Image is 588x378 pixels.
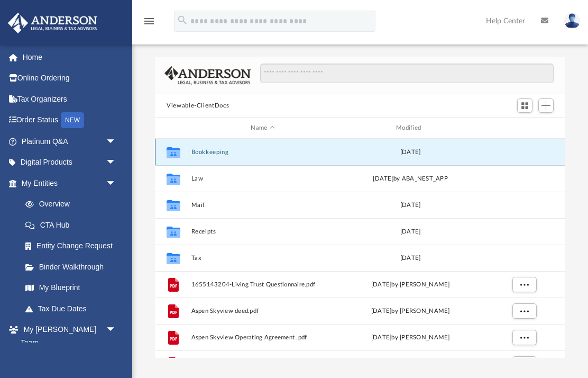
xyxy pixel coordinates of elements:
i: menu [143,15,155,28]
a: My [PERSON_NAME] Teamarrow_drop_down [7,319,127,353]
a: Order StatusNEW [7,110,132,131]
button: More options [512,303,537,319]
a: My Blueprint [15,277,127,299]
button: Bookkeeping [191,149,335,156]
div: grid [155,139,565,358]
a: Digital Productsarrow_drop_down [7,152,132,173]
span: arrow_drop_down [106,319,127,341]
button: Add [538,98,554,113]
div: id [160,123,186,133]
span: arrow_drop_down [106,173,127,194]
img: Anderson Advisors Platinum Portal [5,13,100,33]
div: [DATE] [339,254,482,263]
a: Entity Change Request [15,236,132,257]
img: User Pic [564,13,580,29]
span: Aspen Skyview Operating Agreement .pdf [191,334,335,341]
button: Switch to Grid View [517,98,533,113]
button: Tax [191,255,335,262]
span: arrow_drop_down [106,131,127,152]
span: Aspen Skyview deed.pdf [191,308,335,314]
div: Name [191,123,334,133]
div: [DATE] by [PERSON_NAME] [339,280,482,290]
a: Online Ordering [7,68,132,89]
button: Receipts [191,228,335,235]
a: menu [143,20,155,28]
div: Modified [338,123,482,133]
a: Tax Organizers [7,88,132,110]
a: My Entitiesarrow_drop_down [7,173,132,194]
span: 1655143204-Living Trust Questionnaire.pdf [191,281,335,288]
div: [DATE] by [PERSON_NAME] [339,307,482,316]
span: arrow_drop_down [106,152,127,174]
button: More options [512,277,537,293]
div: [DATE] [339,227,482,237]
button: Viewable-ClientDocs [167,101,229,111]
a: Platinum Q&Aarrow_drop_down [7,131,132,152]
div: id [486,123,561,133]
a: Overview [15,194,132,215]
a: Home [7,47,132,68]
div: [DATE] by ABA_NEST_APP [339,174,482,184]
a: Tax Due Dates [15,298,132,319]
i: search [177,14,188,26]
input: Search files and folders [260,64,554,84]
a: Binder Walkthrough [15,256,132,277]
div: [DATE] by [PERSON_NAME] [339,333,482,343]
div: [DATE] [339,201,482,210]
div: [DATE] [339,148,482,157]
button: Law [191,175,335,182]
a: CTA Hub [15,214,132,236]
button: Mail [191,202,335,209]
div: NEW [61,112,84,128]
